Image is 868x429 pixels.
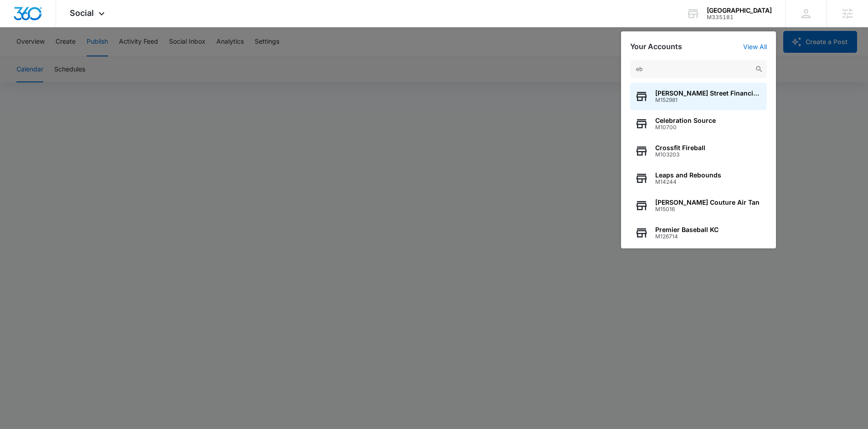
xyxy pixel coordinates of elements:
[630,192,767,219] button: [PERSON_NAME] Couture Air TanM15016
[655,233,719,240] span: M126714
[655,144,705,151] span: Crossfit Fireball
[655,179,721,185] span: M14244
[630,42,682,51] h2: Your Accounts
[655,151,705,158] span: M103203
[707,7,772,14] div: account name
[630,110,767,137] button: Celebration SourceM10700
[655,172,721,179] span: Leaps and Rebounds
[707,14,772,20] div: account id
[655,124,716,131] span: M10700
[655,90,762,97] span: [PERSON_NAME] Street Financial, Inc
[630,219,767,247] button: Premier Baseball KCM126714
[630,60,767,78] input: Search Accounts
[655,117,716,124] span: Celebration Source
[630,83,767,110] button: [PERSON_NAME] Street Financial, IncM152981
[655,226,719,233] span: Premier Baseball KC
[630,165,767,192] button: Leaps and ReboundsM14244
[655,97,762,103] span: M152981
[70,8,94,18] span: Social
[630,137,767,165] button: Crossfit FireballM103203
[655,199,760,206] span: [PERSON_NAME] Couture Air Tan
[743,43,767,50] a: View All
[655,206,760,212] span: M15016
